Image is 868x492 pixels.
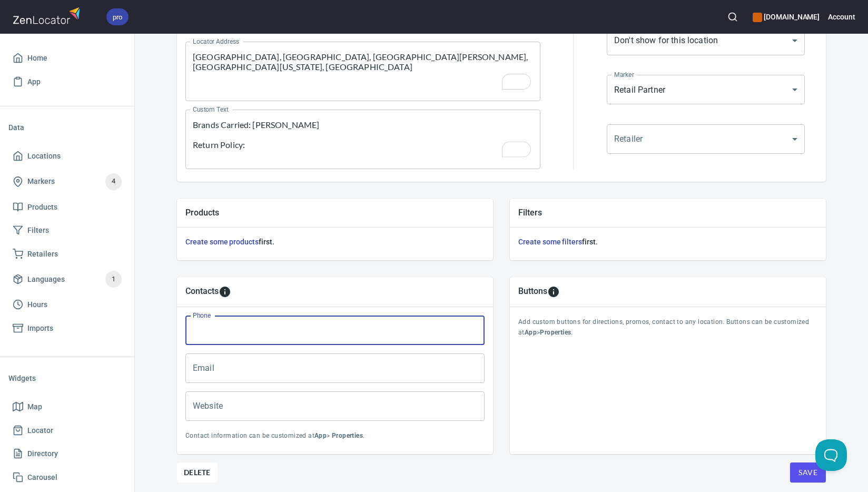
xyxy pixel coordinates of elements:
textarea: To enrich screen reader interactions, please activate Accessibility in Grammarly extension settings [193,52,533,92]
div: Manage your apps [753,5,820,28]
b: App [525,329,537,336]
textarea: To enrich screen reader interactions, please activate Accessibility in Grammarly extension settings [193,120,533,160]
p: Contact information can be customized at > . [185,431,485,441]
span: Languages [27,273,65,286]
span: Products [27,201,57,214]
h5: Products [185,207,485,218]
h6: [DOMAIN_NAME] [753,11,820,23]
svg: To add custom buttons for locations, please go to Apps > Properties > Buttons. [547,286,560,298]
span: Markers [27,175,55,188]
div: Don't show for this location [607,26,805,55]
span: 1 [105,273,122,286]
span: Delete [184,466,211,479]
h6: first. [518,236,817,248]
a: Filters [8,219,126,242]
span: 4 [105,175,122,188]
img: zenlocator [13,4,83,27]
span: Carousel [27,471,57,484]
h5: Filters [518,207,817,218]
li: Data [8,115,126,140]
a: Markers4 [8,168,126,195]
button: Save [790,463,826,483]
h6: first. [185,236,485,248]
a: Create some filters [518,238,582,246]
h5: Contacts [185,286,219,298]
span: Directory [27,447,58,460]
a: Directory [8,442,126,466]
span: Home [27,52,47,65]
span: App [27,75,41,88]
svg: To add custom contact information for locations, please go to Apps > Properties > Contacts. [219,286,231,298]
a: Products [8,195,126,219]
button: Delete [177,463,218,483]
div: pro [106,8,129,25]
a: Locator [8,419,126,442]
a: Home [8,46,126,70]
iframe: Help Scout Beacon - Open [815,439,847,471]
a: Languages1 [8,265,126,293]
span: Imports [27,322,53,335]
b: Properties [332,432,363,439]
a: App [8,70,126,94]
div: ​ [607,124,805,154]
h5: Buttons [518,286,547,298]
span: Hours [27,298,47,311]
span: Locations [27,150,61,163]
a: Create some products [185,238,259,246]
div: Retail Partner [607,75,805,104]
button: Account [828,5,855,28]
b: App [314,432,327,439]
span: Map [27,400,42,414]
h6: Account [828,11,855,23]
a: Map [8,395,126,419]
a: Hours [8,293,126,317]
a: Imports [8,317,126,340]
a: Locations [8,144,126,168]
a: Carousel [8,466,126,489]
button: color-CE600E [753,13,762,22]
span: Filters [27,224,49,237]
a: Retailers [8,242,126,266]
p: Add custom buttons for directions, promos, contact to any location. Buttons can be customized at > . [518,317,817,338]
b: Properties [540,329,571,336]
span: pro [106,12,129,23]
span: Retailers [27,248,58,261]
li: Widgets [8,366,126,391]
span: Locator [27,424,53,437]
button: Search [721,5,744,28]
span: Save [798,466,817,479]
